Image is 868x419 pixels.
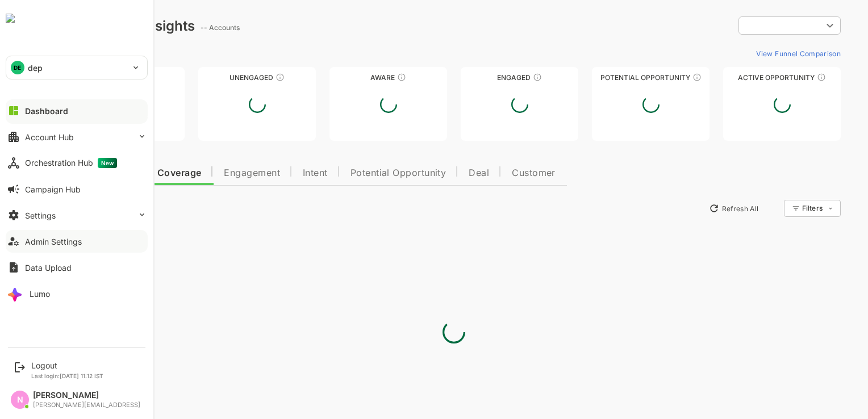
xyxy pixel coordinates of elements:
[6,152,148,174] button: Orchestration HubNew
[429,169,449,178] span: Deal
[11,61,24,74] div: DE
[30,289,50,299] div: Lumo
[33,401,140,409] div: [PERSON_NAME][EMAIL_ADDRESS]
[28,62,43,74] p: dep
[761,198,801,219] div: Filters
[161,23,203,32] ag: -- Accounts
[6,125,148,148] button: Account Hub
[6,99,148,122] button: Dashboard
[105,73,114,82] div: These accounts have not been engaged with for a defined time period
[25,237,82,246] div: Admin Settings
[25,185,81,194] div: Campaign Hub
[25,132,74,142] div: Account Hub
[263,169,288,178] span: Intent
[664,199,724,217] button: Refresh All
[6,230,148,253] button: Admin Settings
[39,169,161,178] span: Data Quality and Coverage
[11,391,29,409] div: N
[311,169,407,178] span: Potential Opportunity
[6,178,148,200] button: Campaign Hub
[777,73,786,82] div: These accounts have open opportunities which might be at any of the Sales Stages
[27,198,110,219] button: New Insights
[25,158,117,168] div: Orchestration Hub
[6,204,148,227] button: Settings
[552,73,670,82] div: Potential Opportunity
[421,73,539,82] div: Engaged
[6,14,15,23] img: undefinedjpg
[158,73,276,82] div: Unengaged
[98,158,117,168] span: New
[712,44,801,62] button: View Funnel Comparison
[25,106,68,116] div: Dashboard
[31,361,103,370] div: Logout
[493,73,502,82] div: These accounts are warm, further nurturing would qualify them to MQAs
[699,15,801,36] div: ​
[472,169,516,178] span: Customer
[357,73,366,82] div: These accounts have just entered the buying cycle and need further nurturing
[25,211,56,220] div: Settings
[25,263,72,273] div: Data Upload
[6,282,148,305] button: Lumo
[27,18,155,34] div: Dashboard Insights
[653,73,662,82] div: These accounts are MQAs and can be passed on to Inside Sales
[184,169,240,178] span: Engagement
[33,391,140,400] div: [PERSON_NAME]
[683,73,801,82] div: Active Opportunity
[6,56,147,79] div: DEdep
[27,73,145,82] div: Unreached
[6,256,148,279] button: Data Upload
[31,372,103,379] p: Last login: [DATE] 11:12 IST
[762,204,783,212] div: Filters
[236,73,245,82] div: These accounts have not shown enough engagement and need nurturing
[290,73,407,82] div: Aware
